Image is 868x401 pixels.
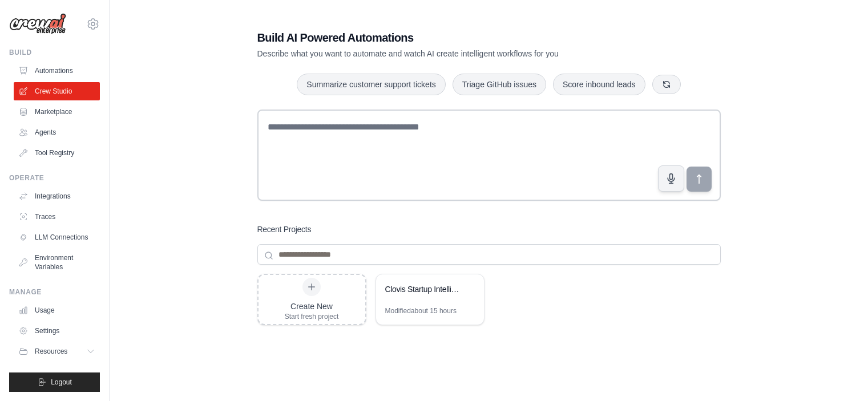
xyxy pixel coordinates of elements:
[9,287,100,297] div: Manage
[553,74,645,95] button: Score inbound leads
[14,208,100,226] a: Traces
[652,75,681,94] button: Get new suggestions
[14,103,100,121] a: Marketplace
[14,144,100,162] a: Tool Registry
[385,283,463,295] div: Clovis Startup Intelligence Team
[14,249,100,276] a: Environment Variables
[14,322,100,340] a: Settings
[453,74,546,95] button: Triage GitHub issues
[257,48,641,59] p: Describe what you want to automate and watch AI create intelligent workflows for you
[285,312,339,321] div: Start fresh project
[257,30,641,46] h1: Build AI Powered Automations
[14,187,100,205] a: Integrations
[35,347,67,356] span: Resources
[285,301,339,312] div: Create New
[385,306,457,315] div: Modified about 15 hours
[14,301,100,319] a: Usage
[9,13,66,35] img: Logo
[9,372,100,392] button: Logout
[14,123,100,141] a: Agents
[257,224,312,235] h3: Recent Projects
[14,228,100,246] a: LLM Connections
[51,378,72,387] span: Logout
[297,74,445,95] button: Summarize customer support tickets
[14,342,100,361] button: Resources
[14,62,100,80] a: Automations
[658,165,684,192] button: Click to speak your automation idea
[9,173,100,183] div: Operate
[14,82,100,100] a: Crew Studio
[9,48,100,57] div: Build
